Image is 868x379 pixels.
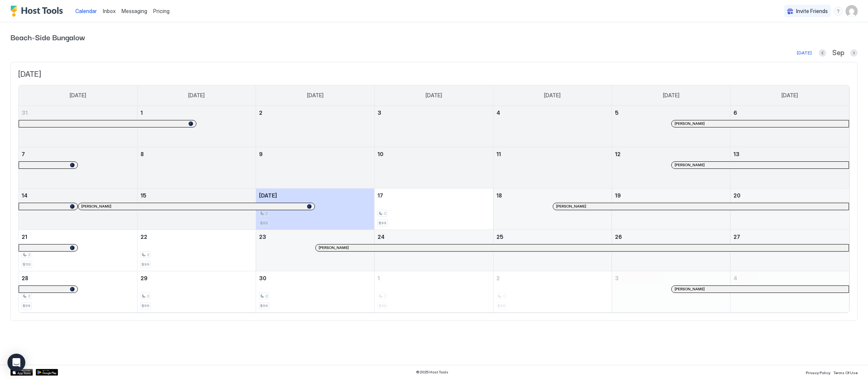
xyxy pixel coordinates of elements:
span: Beach-Side Bungalow [10,31,858,42]
td: September 10, 2025 [375,147,493,188]
span: 1 [378,275,380,281]
button: Next month [850,49,858,57]
a: September 1, 2025 [138,106,256,120]
span: 29 [141,275,148,281]
td: September 16, 2025 [256,188,375,230]
a: Tuesday [300,85,331,105]
a: September 24, 2025 [375,230,493,244]
td: September 14, 2025 [19,188,137,230]
a: September 22, 2025 [138,230,256,244]
a: Messaging [121,7,147,15]
span: $99 [379,221,386,225]
a: October 1, 2025 [375,271,493,285]
div: [PERSON_NAME] [675,162,846,167]
span: 2 [28,294,30,299]
span: [DATE] [70,92,86,99]
span: 20 [733,192,741,199]
span: 25 [496,234,504,240]
span: [DATE] [782,92,798,99]
td: September 24, 2025 [375,230,493,271]
span: [DATE] [544,92,561,99]
a: September 11, 2025 [493,147,612,161]
span: $99 [23,303,31,308]
a: Host Tools Logo [10,6,66,17]
div: [PERSON_NAME] [319,245,846,250]
span: 30 [259,275,266,281]
td: September 29, 2025 [137,271,256,312]
span: $99 [142,303,149,308]
span: 8 [141,151,144,157]
td: September 13, 2025 [730,147,849,188]
td: September 8, 2025 [137,147,256,188]
td: September 18, 2025 [493,188,612,230]
a: October 2, 2025 [493,271,612,285]
a: September 23, 2025 [256,230,374,244]
span: 2 [384,211,386,216]
a: Wednesday [418,85,449,105]
td: October 2, 2025 [493,271,612,312]
a: September 19, 2025 [612,189,730,202]
a: September 5, 2025 [612,106,730,120]
span: [PERSON_NAME] [556,204,586,209]
a: September 30, 2025 [256,271,374,285]
span: 2 [265,211,268,216]
td: September 22, 2025 [137,230,256,271]
span: 1 [141,110,143,116]
td: September 20, 2025 [730,188,849,230]
span: 12 [615,151,621,157]
a: August 31, 2025 [19,106,137,120]
span: 4 [733,275,737,281]
span: $99 [260,221,268,225]
span: 19 [615,192,621,199]
a: September 15, 2025 [138,189,256,202]
span: [PERSON_NAME] [81,204,111,209]
a: September 3, 2025 [375,106,493,120]
span: 28 [22,275,28,281]
a: September 8, 2025 [138,147,256,161]
span: © 2025 Host Tools [416,370,448,375]
td: September 23, 2025 [256,230,375,271]
a: September 6, 2025 [730,106,849,120]
a: September 27, 2025 [730,230,849,244]
span: 31 [22,110,28,116]
div: [PERSON_NAME] [556,204,846,209]
span: $99 [260,303,268,308]
span: 23 [259,234,266,240]
td: August 31, 2025 [19,106,137,147]
span: [PERSON_NAME] [675,162,705,167]
span: 3 [378,110,381,116]
span: 18 [496,192,502,199]
td: September 25, 2025 [493,230,612,271]
td: September 21, 2025 [19,230,137,271]
span: Calendar [75,8,97,14]
a: September 14, 2025 [19,189,137,202]
button: [DATE] [796,48,813,57]
span: [DATE] [307,92,323,99]
a: September 25, 2025 [493,230,612,244]
span: 15 [141,192,146,199]
a: September 28, 2025 [19,271,137,285]
a: September 7, 2025 [19,147,137,161]
span: [PERSON_NAME] [675,121,705,126]
span: 24 [378,234,385,240]
span: [DATE] [663,92,679,99]
div: Google Play Store [36,369,58,376]
a: October 4, 2025 [730,271,849,285]
a: September 16, 2025 [256,189,374,202]
td: September 6, 2025 [730,106,849,147]
span: 11 [496,151,501,157]
span: 2 [496,275,500,281]
a: September 21, 2025 [19,230,137,244]
span: 14 [22,192,28,199]
span: [PERSON_NAME] [319,245,349,250]
td: September 3, 2025 [375,106,493,147]
span: [PERSON_NAME] [675,287,705,291]
span: $110 [23,262,31,267]
a: Monday [181,85,212,105]
span: Terms Of Use [833,370,858,375]
div: Open Intercom Messenger [7,354,25,372]
a: September 12, 2025 [612,147,730,161]
span: 10 [378,151,384,157]
a: Sunday [62,85,94,105]
a: September 9, 2025 [256,147,374,161]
